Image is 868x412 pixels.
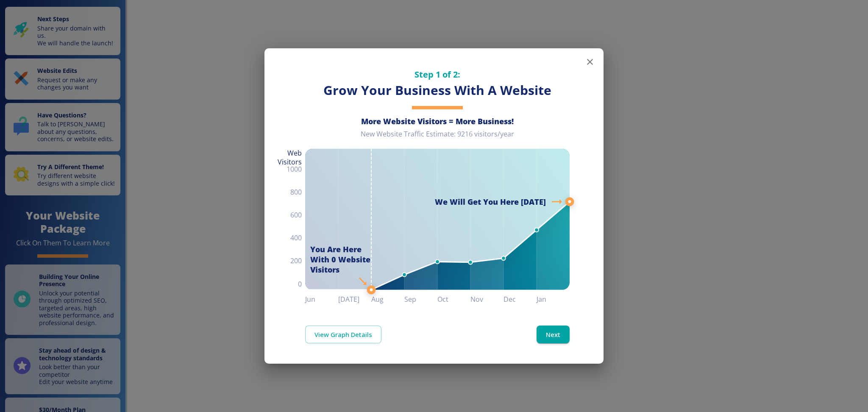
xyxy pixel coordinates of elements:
[537,293,570,305] h6: Jan
[305,116,570,126] h6: More Website Visitors = More Business!
[305,130,570,145] div: New Website Traffic Estimate: 9216 visitors/year
[404,293,437,305] h6: Sep
[470,293,504,305] h6: Nov
[305,326,381,343] a: View Graph Details
[504,293,537,305] h6: Dec
[305,69,570,80] h5: Step 1 of 2:
[537,326,570,343] button: Next
[371,293,404,305] h6: Aug
[305,293,338,305] h6: Jun
[437,293,470,305] h6: Oct
[305,82,570,99] h3: Grow Your Business With A Website
[338,293,371,305] h6: [DATE]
